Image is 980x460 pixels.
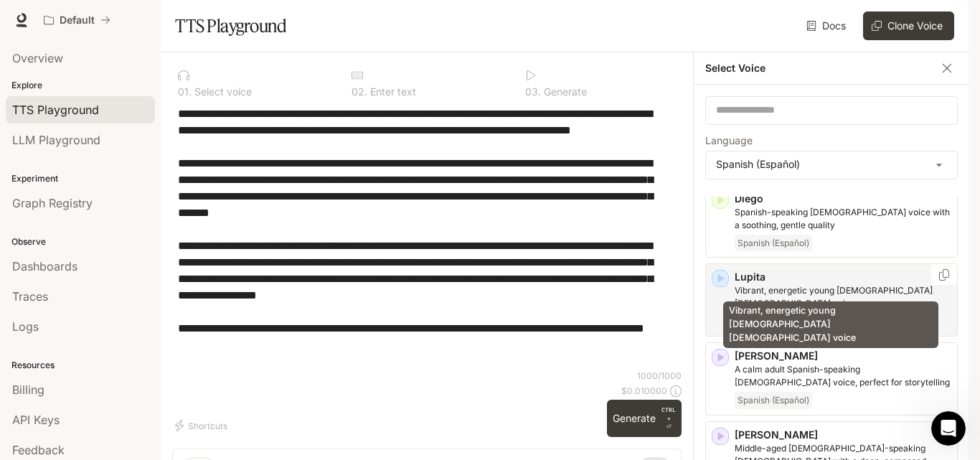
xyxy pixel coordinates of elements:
[172,414,233,437] button: Shortcuts
[37,6,117,34] button: All workspaces
[637,370,682,382] p: 1000 / 1000
[607,400,682,437] button: GenerateCTRL +⏎
[175,11,286,40] h1: TTS Playground
[735,349,951,363] p: [PERSON_NAME]
[735,392,812,409] span: Spanish (Español)
[804,11,852,40] a: Docs
[735,270,951,284] p: Lupita
[735,192,951,206] p: Diego
[367,87,416,97] p: Enter text
[60,14,95,27] p: Default
[192,87,252,97] p: Select voice
[541,87,587,97] p: Generate
[525,87,541,97] p: 0 3 .
[661,405,676,423] p: CTRL +
[863,11,954,40] button: Clone Voice
[735,206,951,232] p: Spanish-speaking male voice with a soothing, gentle quality
[621,385,667,397] p: $ 0.010000
[661,405,676,431] p: ⏎
[352,87,367,97] p: 0 2 .
[937,269,951,281] button: Copy Voice ID
[735,284,951,310] p: Vibrant, energetic young Spanish-speaking female voice
[723,301,938,348] div: Vibrant, energetic young [DEMOGRAPHIC_DATA] [DEMOGRAPHIC_DATA] voice
[178,87,192,97] p: 0 1 .
[735,428,951,442] p: [PERSON_NAME]
[706,151,957,179] div: Spanish (Español)
[735,235,812,252] span: Spanish (Español)
[705,136,753,146] p: Language
[735,363,951,389] p: A calm adult Spanish-speaking male voice, perfect for storytelling
[931,411,966,446] iframe: Intercom live chat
